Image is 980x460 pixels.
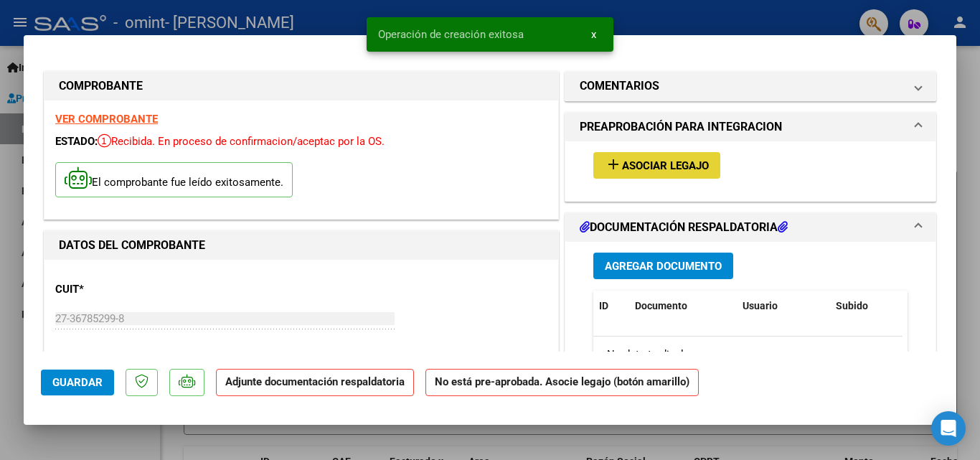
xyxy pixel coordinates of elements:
[737,291,830,321] datatable-header-cell: Usuario
[565,141,936,201] div: PREAPROBACIÓN PARA INTEGRACION
[635,300,687,311] span: Documento
[743,300,778,311] span: Usuario
[425,369,699,397] strong: No está pre-aprobada. Asocie legajo (botón amarillo)
[580,22,608,47] button: x
[605,156,622,173] mat-icon: add
[593,253,733,279] button: Agregar Documento
[599,300,608,311] span: ID
[41,370,114,395] button: Guardar
[98,135,385,148] span: Recibida. En proceso de confirmacion/aceptac por la OS.
[55,162,293,197] p: El comprobante fue leído exitosamente.
[593,152,720,179] button: Asociar Legajo
[931,411,966,446] div: Open Intercom Messenger
[55,113,158,126] a: VER COMPROBANTE
[565,213,936,242] mat-expansion-panel-header: DOCUMENTACIÓN RESPALDATORIA
[565,113,936,141] mat-expansion-panel-header: PREAPROBACIÓN PARA INTEGRACION
[59,79,143,93] strong: COMPROBANTE
[593,291,629,321] datatable-header-cell: ID
[830,291,902,321] datatable-header-cell: Subido
[836,300,868,311] span: Subido
[565,72,936,100] mat-expansion-panel-header: COMENTARIOS
[591,28,596,41] span: x
[902,291,974,321] datatable-header-cell: Acción
[580,219,788,236] h1: DOCUMENTACIÓN RESPALDATORIA
[629,291,737,321] datatable-header-cell: Documento
[622,159,709,172] span: Asociar Legajo
[225,375,405,388] strong: Adjunte documentación respaldatoria
[593,337,903,372] div: No data to display
[55,281,203,298] p: CUIT
[55,135,98,148] span: ESTADO:
[378,27,524,42] span: Operación de creación exitosa
[580,78,659,95] h1: COMENTARIOS
[52,376,103,389] span: Guardar
[605,260,722,273] span: Agregar Documento
[580,118,782,136] h1: PREAPROBACIÓN PARA INTEGRACION
[59,238,205,252] strong: DATOS DEL COMPROBANTE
